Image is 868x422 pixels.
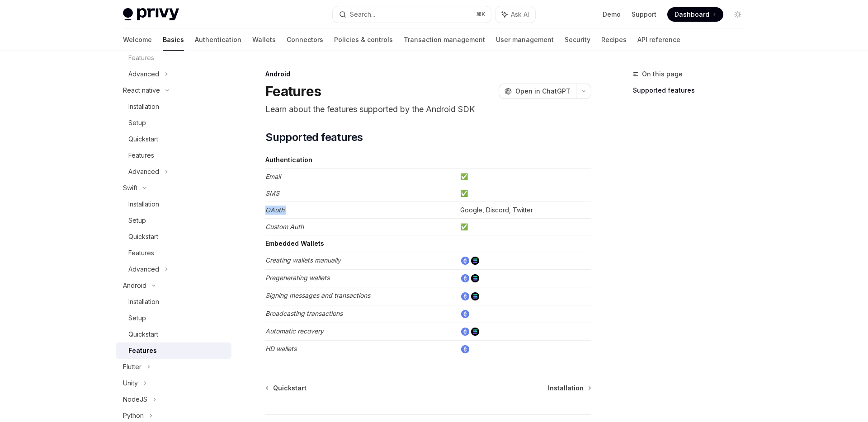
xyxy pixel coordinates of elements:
button: Ask AI [495,6,535,23]
p: Learn about the features supported by the Android SDK [265,103,591,116]
div: Setup [128,215,146,226]
span: Open in ChatGPT [515,87,571,96]
a: Recipes [601,29,627,51]
div: NodeJS [123,394,147,405]
td: ✅ [457,219,591,235]
img: solana.png [471,257,479,265]
a: Setup [116,310,231,326]
button: Open in ChatGPT [499,84,576,99]
img: ethereum.png [461,310,469,318]
span: Supported features [265,130,363,145]
a: Installation [548,384,590,393]
div: Features [128,345,157,356]
a: Welcome [123,29,152,51]
a: Demo [603,10,621,19]
a: Setup [116,212,231,229]
div: Features [128,248,154,258]
a: Installation [116,196,231,212]
a: Transaction management [404,29,485,51]
img: solana.png [471,328,479,336]
img: ethereum.png [461,345,469,353]
img: ethereum.png [461,257,469,265]
td: ✅ [457,169,591,185]
a: Policies & controls [334,29,393,51]
a: Dashboard [667,7,723,22]
a: Support [632,10,656,19]
div: Quickstart [128,329,158,340]
span: Quickstart [273,384,307,393]
a: Authentication [195,29,241,51]
div: React native [123,85,160,96]
a: Installation [116,98,231,115]
em: Broadcasting transactions [265,309,343,317]
div: Advanced [128,166,159,177]
div: Python [123,410,144,421]
a: Setup [116,115,231,131]
img: solana.png [471,292,479,300]
img: light logo [123,8,179,21]
a: Installation [116,294,231,310]
div: Installation [128,199,159,210]
div: Features [128,150,154,161]
div: Search... [350,9,375,20]
img: solana.png [471,274,479,282]
em: SMS [265,189,279,197]
div: Android [123,280,146,291]
div: Setup [128,117,146,128]
a: Features [116,342,231,359]
span: On this page [642,69,683,80]
div: Installation [128,296,159,307]
em: Creating wallets manually [265,256,341,264]
img: ethereum.png [461,328,469,336]
div: Swift [123,183,137,193]
div: Advanced [128,264,159,275]
div: Quickstart [128,231,158,242]
em: Pregenerating wallets [265,274,330,281]
a: Quickstart [116,229,231,245]
span: Ask AI [511,10,529,19]
td: Google, Discord, Twitter [457,202,591,219]
a: Wallets [252,29,276,51]
a: Basics [163,29,184,51]
strong: Embedded Wallets [265,239,324,247]
img: ethereum.png [461,274,469,282]
em: Custom Auth [265,223,304,230]
button: Search...⌘K [333,6,491,23]
h1: Features [265,83,321,99]
span: Dashboard [675,10,709,19]
img: ethereum.png [461,292,469,300]
a: Security [565,29,590,51]
a: Features [116,245,231,261]
em: OAuth [265,206,284,214]
span: Installation [548,384,584,393]
a: Supported features [633,83,752,98]
a: User management [496,29,554,51]
a: Quickstart [116,131,231,147]
div: Setup [128,313,146,324]
span: ⌘ K [476,11,486,18]
div: Advanced [128,69,159,80]
em: Signing messages and transactions [265,291,370,299]
td: ✅ [457,185,591,202]
em: HD wallets [265,345,297,352]
a: Quickstart [266,384,307,393]
div: Flutter [123,361,142,372]
div: Installation [128,101,159,112]
div: Unity [123,378,138,389]
div: Android [265,70,591,79]
a: Features [116,147,231,164]
strong: Authentication [265,156,312,164]
div: Quickstart [128,134,158,145]
em: Automatic recovery [265,327,324,335]
a: API reference [637,29,680,51]
em: Email [265,173,281,180]
a: Connectors [287,29,323,51]
a: Quickstart [116,326,231,342]
button: Toggle dark mode [731,7,745,22]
